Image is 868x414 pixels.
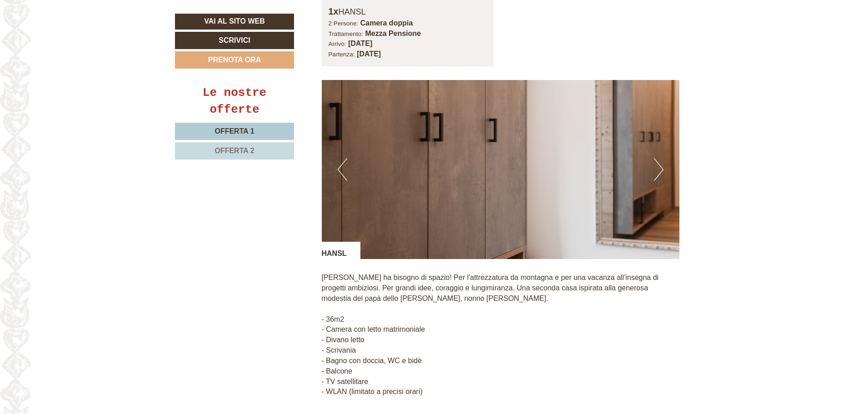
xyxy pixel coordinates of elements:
small: Partenza: [329,51,355,58]
div: Le nostre offerte [175,85,294,118]
img: image [322,80,680,259]
small: 23:09 [14,44,138,50]
button: Next [654,158,663,181]
div: Buon giorno, come possiamo aiutarla? [7,24,142,52]
b: Camera doppia [360,19,413,27]
span: Offerta 1 [215,127,254,135]
small: Trattamento: [329,30,364,37]
b: Mezza Pensione [365,30,421,37]
a: Vai al sito web [175,14,294,30]
a: Prenota ora [175,51,294,69]
small: Arrivo: [329,40,346,47]
a: Scrivici [175,32,294,49]
button: Previous [338,158,347,181]
b: 1x [329,6,339,16]
span: Offerta 2 [215,147,254,155]
p: [PERSON_NAME] ha bisogno di spazio! Per l'attrezzatura da montagna e per una vacanza all'insegna ... [322,273,680,397]
div: Hotel Gasthof Jochele [14,26,138,33]
button: Invia [309,238,357,255]
small: 2 Persone: [329,20,359,27]
b: [DATE] [357,50,381,58]
div: [DATE] [162,7,195,22]
div: HANSL [322,242,360,259]
b: [DATE] [348,40,372,47]
div: HANSL [329,5,487,18]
